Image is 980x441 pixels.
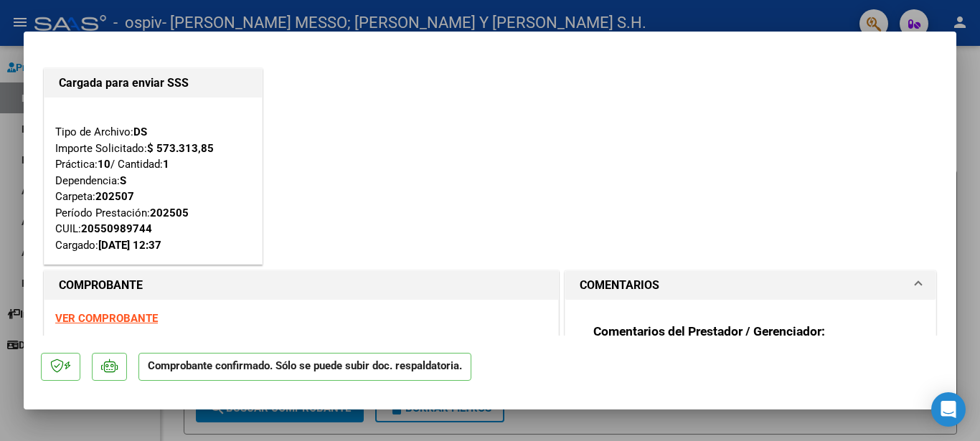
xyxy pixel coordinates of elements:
[593,324,825,338] strong: Comentarios del Prestador / Gerenciador:
[55,108,251,254] div: Tipo de Archivo: Importe Solicitado: Práctica: / Cantidad: Dependencia: Carpeta: Período Prestaci...
[98,239,161,252] strong: [DATE] 12:37
[147,142,214,155] strong: $ 573.313,85
[163,158,169,171] strong: 1
[931,392,966,427] div: Open Intercom Messenger
[59,278,143,292] strong: COMPROBANTE
[98,158,110,171] strong: 10
[580,277,659,294] h1: COMENTARIOS
[59,75,248,92] h1: Cargada para enviar SSS
[95,190,134,203] strong: 202507
[55,334,98,347] span: ESTADO:
[565,271,936,300] mat-expansion-panel-header: COMENTARIOS
[120,174,126,187] strong: S
[81,221,152,237] div: 20550989744
[55,312,158,325] a: VER COMPROBANTE
[133,125,147,138] strong: DS
[138,353,471,381] p: Comprobante confirmado. Sólo se puede subir doc. respaldatoria.
[55,334,484,364] span: El comprobante fue aceptado por la obra social, codificado y está en proceso de presentación en l...
[150,207,189,219] strong: 202505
